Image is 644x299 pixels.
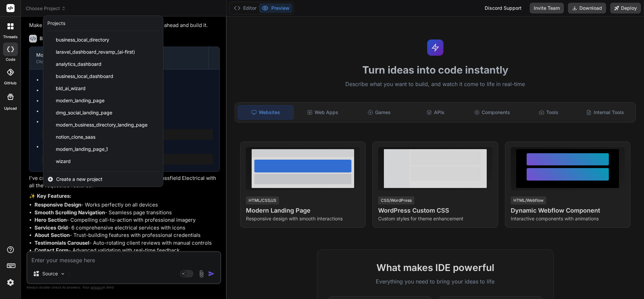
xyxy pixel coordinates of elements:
[56,61,101,67] span: analytics_dashboard
[56,146,108,153] span: modern_landing_page_1
[56,134,95,140] span: notion_clone_saas
[56,121,147,128] span: modern_business_directory_landing_page
[56,109,112,116] span: dmg_social_landing_page
[56,85,86,92] span: bld_ai_wizard
[56,49,135,55] span: laravel_dashboard_revamp_(ai-first)
[4,106,17,111] label: Upload
[56,36,109,43] span: business_local_directory
[56,97,105,104] span: modern_landing_page
[3,34,18,40] label: threads
[5,277,16,288] img: settings
[56,176,102,183] span: Create a new project
[4,80,17,86] label: GitHub
[56,73,113,80] span: business_local_dashboard
[6,57,15,62] label: code
[56,158,71,165] span: wizard
[47,20,65,27] div: Projects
